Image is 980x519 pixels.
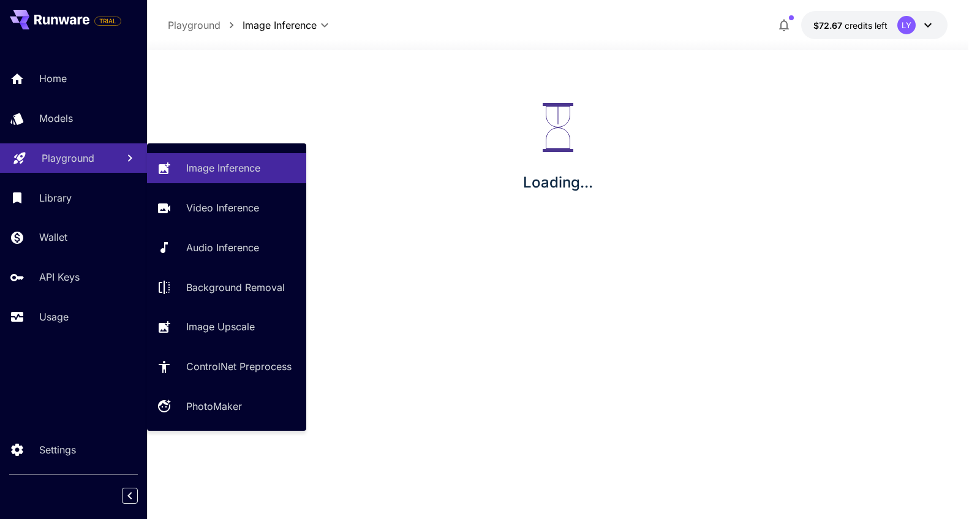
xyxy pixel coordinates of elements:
p: Usage [39,309,69,324]
span: Image Inference [243,18,317,32]
p: Background Removal [186,280,285,295]
p: Video Inference [186,200,259,215]
a: Audio Inference [147,233,306,263]
p: Settings [39,442,76,457]
p: ControlNet Preprocess [186,359,292,374]
p: Library [39,191,72,205]
button: $72.67399 [801,11,948,39]
p: API Keys [39,270,80,284]
a: PhotoMaker [147,392,306,422]
p: Loading... [523,172,593,194]
span: $72.67 [813,20,845,31]
span: credits left [845,20,888,31]
nav: breadcrumb [168,18,243,32]
a: Background Removal [147,272,306,302]
span: Add your payment card to enable full platform functionality. [94,13,121,28]
p: Playground [168,18,221,32]
span: TRIAL [95,17,121,26]
button: Collapse sidebar [122,488,138,504]
div: LY [897,16,916,34]
p: Image Inference [186,161,260,175]
div: $72.67399 [813,19,888,32]
p: Audio Inference [186,240,259,255]
p: Image Upscale [186,319,255,334]
a: ControlNet Preprocess [147,352,306,382]
a: Image Inference [147,153,306,183]
p: Wallet [39,230,67,244]
p: Home [39,71,67,86]
a: Video Inference [147,193,306,223]
div: Collapse sidebar [131,485,147,507]
a: Image Upscale [147,312,306,342]
p: PhotoMaker [186,399,242,414]
p: Playground [42,151,94,165]
p: Models [39,111,73,126]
